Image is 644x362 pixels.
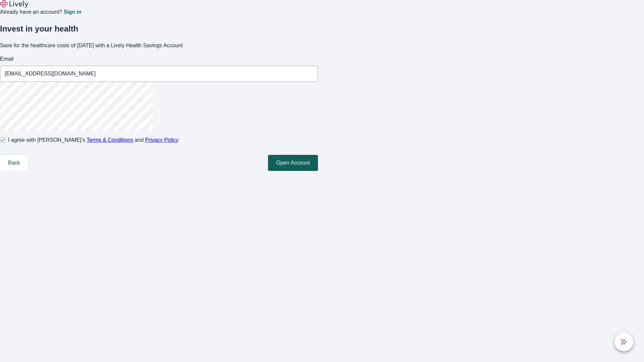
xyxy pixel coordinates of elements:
a: Terms & Conditions [87,137,133,143]
a: Privacy Policy [145,137,179,143]
svg: Lively AI Assistant [621,339,627,345]
button: Open Account [268,155,318,171]
span: I agree with [PERSON_NAME]’s and [8,136,178,144]
a: Sign in [63,9,81,15]
button: chat [614,333,633,351]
